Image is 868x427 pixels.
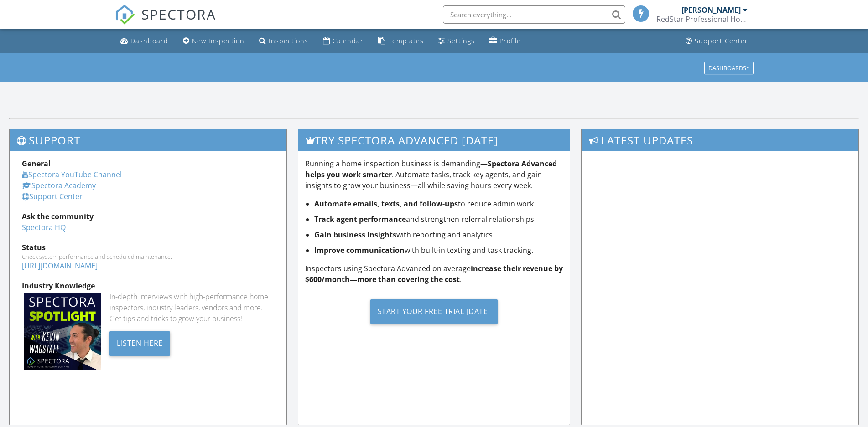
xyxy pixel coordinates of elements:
h3: Latest Updates [582,129,858,151]
div: Dashboards [708,65,749,71]
a: [URL][DOMAIN_NAME] [22,261,98,271]
div: RedStar Professional Home Inspection, Inc [656,15,748,24]
h3: Try spectora advanced [DATE] [298,129,570,151]
button: Dashboards [704,62,754,74]
li: with reporting and analytics. [314,229,563,240]
div: Templates [388,36,424,45]
div: Status [22,242,274,253]
strong: Automate emails, texts, and follow-ups [314,199,458,209]
a: New Inspection [179,33,248,50]
div: Calendar [333,36,364,45]
a: Inspections [255,33,312,50]
div: Start Your Free Trial [DATE] [370,299,498,324]
a: Templates [374,33,427,50]
a: Support Center [682,33,752,50]
div: In-depth interviews with high-performance home inspectors, industry leaders, vendors and more. Ge... [109,291,274,324]
a: Calendar [319,33,367,50]
a: Spectora HQ [22,222,66,232]
div: Ask the community [22,211,274,222]
div: Profile [499,36,521,45]
a: Dashboard [117,33,172,50]
div: New Inspection [192,36,244,45]
li: to reduce admin work. [314,198,563,209]
strong: increase their revenue by $600/month—more than covering the cost [305,263,563,284]
strong: Track agent performance [314,214,406,224]
a: Company Profile [486,33,525,50]
a: Support Center [22,191,83,201]
div: Support Center [695,36,748,45]
strong: Improve communication [314,245,405,255]
strong: Spectora Advanced helps you work smarter [305,159,557,180]
li: and strengthen referral relationships. [314,214,563,225]
a: SPECTORA [115,12,216,31]
a: Start Your Free Trial [DATE] [305,292,563,331]
p: Running a home inspection business is demanding— . Automate tasks, track key agents, and gain ins... [305,158,563,191]
span: SPECTORA [141,5,216,24]
a: Settings [435,33,478,50]
a: Listen Here [109,338,170,348]
div: Check system performance and scheduled maintenance. [22,253,274,260]
div: Inspections [269,36,308,45]
div: Listen Here [109,331,170,356]
h3: Support [10,129,286,151]
p: Inspectors using Spectora Advanced on average . [305,263,563,285]
strong: Gain business insights [314,230,396,240]
a: Spectora Academy [22,180,96,190]
div: Dashboard [130,36,168,45]
img: Spectoraspolightmain [24,293,101,370]
div: Settings [447,36,475,45]
div: Industry Knowledge [22,280,274,291]
strong: General [22,159,51,169]
li: with built-in texting and task tracking. [314,245,563,256]
div: [PERSON_NAME] [681,5,741,15]
a: Spectora YouTube Channel [22,170,122,180]
img: The Best Home Inspection Software - Spectora [115,5,135,25]
input: Search everything... [443,5,625,24]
